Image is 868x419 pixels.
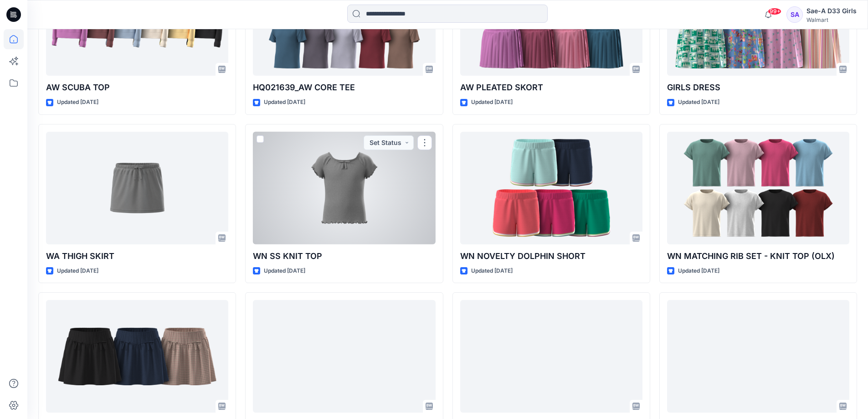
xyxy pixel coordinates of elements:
a: WN WARM DOOR TOP2 [460,300,642,413]
p: AW SCUBA TOP [46,81,228,94]
a: AW WRAP ROMPER [253,300,435,413]
p: Updated [DATE] [57,266,98,276]
p: Updated [DATE] [57,98,98,107]
p: WN SS KNIT TOP [253,250,435,263]
p: GIRLS DRESS [667,81,849,94]
p: WN NOVELTY DOLPHIN SHORT [460,250,642,263]
p: Updated [DATE] [678,266,719,276]
a: WN SS SOLID KNIT DRESS [667,300,849,413]
p: AW PLEATED SKORT [460,81,642,94]
p: Updated [DATE] [678,98,719,107]
a: WN NOVELTY DOLPHIN SHORT [460,132,642,244]
a: WA THIGH SKIRT [46,132,228,244]
a: WN TR SKIRT [46,300,228,413]
span: 99+ [768,8,781,15]
p: WA THIGH SKIRT [46,250,228,263]
div: Walmart [806,16,857,23]
p: Updated [DATE] [264,98,305,107]
p: Updated [DATE] [471,266,513,276]
p: HQ021639_AW CORE TEE [253,81,435,94]
a: WN SS KNIT TOP [253,132,435,244]
a: WN MATCHING RIB SET - KNIT TOP (OLX) [667,132,849,244]
p: Updated [DATE] [471,98,513,107]
div: SA [786,6,803,23]
p: Updated [DATE] [264,266,305,276]
p: WN MATCHING RIB SET - KNIT TOP (OLX) [667,250,849,263]
div: Sae-A D33 Girls [806,5,857,16]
